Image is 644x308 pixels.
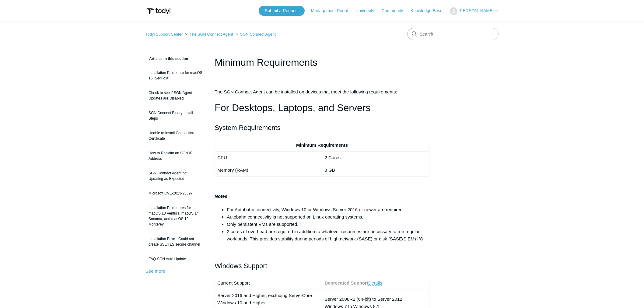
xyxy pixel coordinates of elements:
a: Check to see if SGN Agent Updates are Disabled [145,87,205,104]
td: Current Support [215,277,322,289]
li: The SGN Connect Agent [184,32,234,37]
a: Microsoft CVE-2023-23397 [145,187,205,199]
a: Todyl Support Center [145,32,183,37]
a: SGN Connect Binary Install Steps [145,107,205,124]
a: Submit a Request [259,6,305,16]
td: 8 GB [322,164,429,176]
a: Installation Procedure for macOS 15 (Sequoia) [145,67,205,84]
a: See more [145,268,165,274]
h1: Minimum Requirements [215,55,429,70]
a: Unable to Install Connection Certificate [145,127,205,144]
a: Details [368,280,382,286]
strong: Notes [215,194,227,199]
a: SGN Connect Agent not Updating as Expected [145,167,205,184]
span: System Requirements [215,124,280,131]
span: The SGN Connect Agent can be installed on devices that meet the following requirements: [215,89,397,94]
strong: Minimum Requirements [296,142,348,148]
li: For Autobahn connectivity, Windows 10 or Windows Server 2016 or newer are required. [227,206,429,213]
a: Installation Error - Could not create SSL/TLS secure channel [145,233,205,250]
a: University [355,8,380,14]
a: Installation Procedures for macOS 13 Ventura, macOS 14 Sonoma, and macOS 12 Monterey [145,202,205,230]
a: The SGN Connect Agent [190,32,233,37]
img: Todyl Support Center Help Center home page [145,5,171,17]
span: Windows Support [215,262,267,270]
a: FAQ-SGN Auto Update [145,253,205,265]
input: Search [407,28,499,40]
li: SGN Connect Agent [234,32,275,37]
a: Management Portal [311,8,354,14]
a: Community [382,8,409,14]
li: 2 cores of overhead are required in addition to whatever resources are necessary to run regular w... [227,228,429,243]
td: 2 Cores [322,151,429,164]
li: Todyl Support Center [145,32,184,37]
span: [PERSON_NAME] [459,8,494,13]
td: CPU [215,151,322,164]
span: For Desktops, Laptops, and Servers [215,102,370,113]
a: Knowledge Base [411,8,449,14]
button: [PERSON_NAME] [450,7,499,15]
a: SGN Connect Agent [240,32,276,37]
a: How to Reclaim an SGN IP Address [145,147,205,164]
td: Memory (RAM) [215,164,322,176]
li: Autobahn connectivity is not supported on Linux operating systems. [227,213,429,221]
li: Only persistent VMs are supported. [227,221,429,228]
strong: Deprecated Support [324,280,368,285]
span: Articles in this section [145,57,188,61]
